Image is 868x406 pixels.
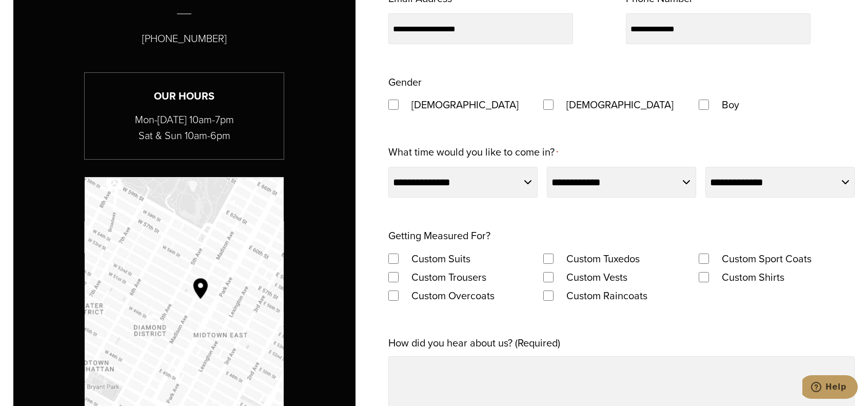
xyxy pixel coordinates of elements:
label: Custom Trousers [401,268,497,286]
label: Custom Shirts [712,268,795,286]
iframe: Opens a widget where you can chat to one of our agents [802,375,858,401]
label: How did you hear about us? (Required) [388,334,560,352]
label: Custom Overcoats [401,286,505,305]
legend: Gender [388,73,422,91]
p: [PHONE_NUMBER] [142,30,227,47]
label: What time would you like to come in? [388,143,558,163]
label: Custom Tuxedos [556,249,650,268]
label: [DEMOGRAPHIC_DATA] [556,95,684,114]
label: Custom Vests [556,268,638,286]
h3: Our Hours [85,88,284,104]
label: Custom Sport Coats [712,249,822,268]
p: Mon-[DATE] 10am-7pm Sat & Sun 10am-6pm [85,112,284,144]
label: [DEMOGRAPHIC_DATA] [401,95,529,114]
label: Custom Raincoats [556,286,658,305]
label: Boy [712,95,749,114]
legend: Getting Measured For? [388,226,490,245]
label: Custom Suits [401,249,481,268]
